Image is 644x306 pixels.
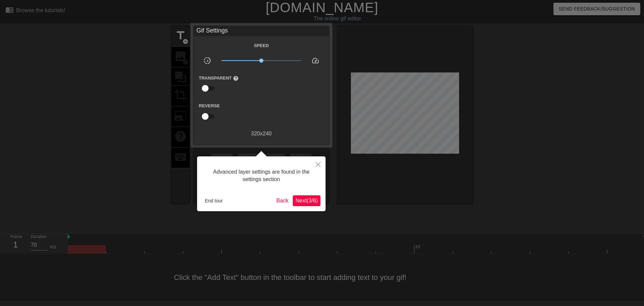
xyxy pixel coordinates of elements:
[295,198,318,203] span: Next ( 3 / 6 )
[311,156,326,172] button: Close
[274,195,291,206] button: Back
[202,161,320,190] div: Advanced layer settings are found in the settings section
[293,195,320,206] button: Next
[202,196,225,206] button: End tour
